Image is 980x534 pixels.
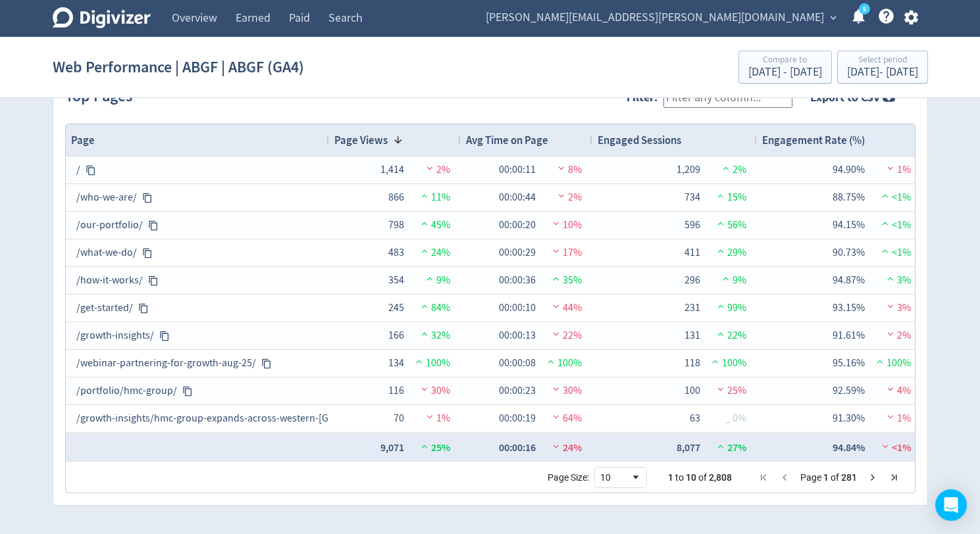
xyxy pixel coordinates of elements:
span: 45% [418,218,450,231]
button: [PERSON_NAME][EMAIL_ADDRESS][PERSON_NAME][DOMAIN_NAME] [481,7,840,28]
span: 56% [714,218,746,231]
img: positive-performance.svg [418,191,431,201]
div: 90.73% [832,240,865,266]
span: 10% [550,218,582,231]
span: 22% [550,329,582,342]
div: 131 [667,323,700,349]
span: expand_more [827,12,839,24]
div: 00:00:36 [499,268,536,293]
div: 00:00:44 [499,185,536,210]
img: negative-performance.svg [550,329,563,339]
span: 2,808 [709,472,732,483]
div: Next Page [867,472,878,483]
div: 94.87% [832,268,865,293]
text: 5 [862,5,865,14]
img: negative-performance.svg [884,329,897,339]
span: 84% [418,301,450,314]
span: 15% [714,191,746,204]
img: positive-performance.svg [413,356,426,366]
img: negative-performance.svg [550,301,563,311]
img: positive-performance.svg [884,274,897,283]
img: positive-performance.svg [418,218,431,228]
div: 63 [667,406,700,431]
div: Compare to [748,55,822,66]
div: 8,077 [667,435,700,460]
span: 1% [884,412,911,425]
img: positive-performance.svg [418,329,431,339]
span: 8% [555,163,582,176]
img: negative-performance.svg [550,246,563,256]
span: 100% [709,356,746,370]
img: negative-performance.svg [879,441,892,451]
div: 734 [667,185,700,210]
span: of [831,472,839,483]
span: 2% [423,163,450,176]
span: <1% [879,218,911,231]
img: positive-performance.svg [879,218,892,228]
img: negative-performance.svg [884,163,897,173]
div: Page Size: [548,472,589,483]
span: 99% [714,301,746,314]
span: Page [71,133,95,147]
span: [PERSON_NAME][EMAIL_ADDRESS][PERSON_NAME][DOMAIN_NAME] [486,7,824,28]
span: Avg Time on Page [466,133,548,147]
img: negative-performance.svg [884,384,897,394]
img: positive-performance.svg [719,274,733,283]
img: negative-performance.svg [550,384,563,394]
span: <1% [879,191,911,204]
img: negative-performance.svg [423,412,436,422]
img: negative-performance.svg [884,301,897,311]
span: 3% [884,274,911,287]
span: 64% [550,412,582,425]
div: 00:00:08 [499,351,536,376]
div: 94.15% [832,212,865,238]
div: /webinar-partnering-for-growth-aug-25/ [76,351,319,376]
span: 11% [418,191,450,204]
div: 93.15% [832,295,865,321]
div: /how-it-works/ [76,268,319,293]
div: 70 [371,406,404,431]
span: 25% [714,384,746,397]
div: 354 [371,268,404,293]
div: /portfolio/hmc-group/ [76,378,319,404]
div: 118 [667,351,700,376]
span: 35% [550,274,582,287]
img: negative-performance.svg [555,163,568,173]
img: positive-performance.svg [873,356,887,366]
span: 9% [423,274,450,287]
div: 798 [371,212,404,238]
div: 00:00:16 [499,435,536,460]
div: / [76,157,319,183]
span: 9% [719,274,746,287]
img: positive-performance.svg [714,218,727,228]
span: 1% [884,163,911,176]
div: Previous Page [779,472,790,483]
img: positive-performance.svg [418,301,431,311]
span: Engaged Sessions [598,133,681,147]
span: 2% [555,191,582,204]
div: 134 [371,351,404,376]
div: 88.75% [832,185,865,210]
span: <1% [879,441,911,454]
div: 245 [371,295,404,321]
img: negative-performance.svg [423,163,436,173]
div: 00:00:20 [499,212,536,238]
span: 24% [550,441,582,454]
span: 100% [413,356,450,370]
div: Select period [847,55,918,66]
div: 483 [371,240,404,266]
img: positive-performance.svg [879,246,892,256]
div: /growth-insights/hmc-group-expands-across-western-[GEOGRAPHIC_DATA]/ [76,406,319,431]
span: 17% [550,246,582,259]
img: positive-performance.svg [709,356,722,366]
span: 2% [719,163,746,176]
span: 100% [544,356,582,370]
span: 1% [423,412,450,425]
h1: Web Performance | ABGF | ABGF (GA4) [53,46,304,88]
div: 596 [667,212,700,238]
span: 10 [686,472,696,483]
span: 29% [714,246,746,259]
img: negative-performance.svg [555,191,568,201]
img: negative-performance.svg [550,441,563,451]
div: 00:00:13 [499,323,536,349]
